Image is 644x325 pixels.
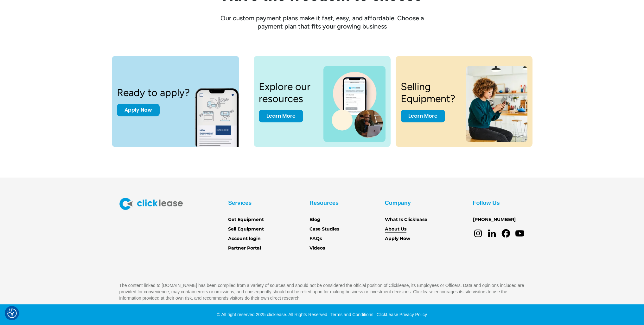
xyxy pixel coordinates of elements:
[228,245,261,252] a: Partner Portal
[385,198,411,208] div: Company
[7,309,17,318] button: Consent Preferences
[195,81,251,147] img: New equipment quote on the screen of a smart phone
[329,312,373,317] a: Terms and Conditions
[228,226,264,233] a: Sell Equipment
[228,235,261,242] a: Account login
[309,216,320,223] a: Blog
[401,81,458,105] h3: Selling Equipment?
[385,235,410,242] a: Apply Now
[117,87,190,99] h3: Ready to apply?
[466,66,527,142] img: a woman sitting on a stool looking at her cell phone
[119,198,183,210] img: Clicklease logo
[117,104,160,116] a: Apply Now
[323,66,385,142] img: a photo of a man on a laptop and a cell phone
[473,216,516,223] a: [PHONE_NUMBER]
[228,216,264,223] a: Get Equipment
[259,81,316,105] h3: Explore our resources
[309,198,339,208] div: Resources
[217,311,327,318] div: © All right reserved 2025 clicklease. All Rights Reserved
[385,226,406,233] a: About Us
[119,282,525,301] p: The content linked to [DOMAIN_NAME] has been compiled from a variety of sources and should not be...
[401,110,445,122] a: Learn More
[375,312,427,317] a: ClickLease Privacy Policy
[228,198,252,208] div: Services
[309,226,339,233] a: Case Studies
[259,110,303,122] a: Learn More
[7,309,17,318] img: Revisit consent button
[473,198,500,208] div: Follow Us
[309,235,322,242] a: FAQs
[211,14,433,30] div: Our custom payment plans make it fast, easy, and affordable. Choose a payment plan that fits your...
[385,216,427,223] a: What Is Clicklease
[309,245,325,252] a: Videos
